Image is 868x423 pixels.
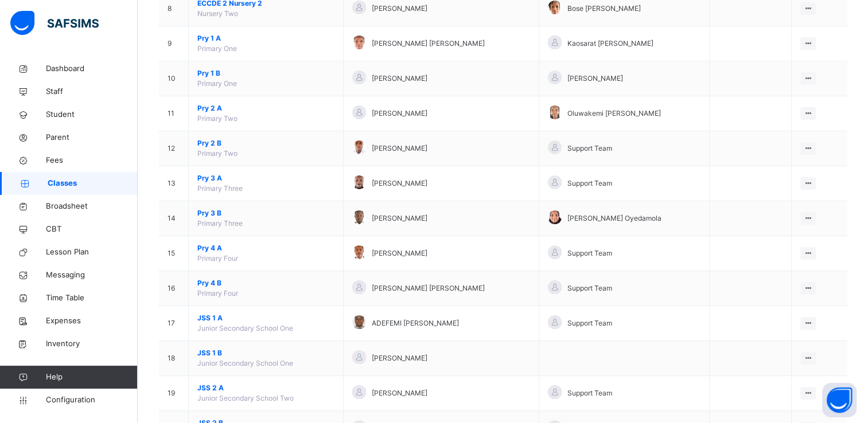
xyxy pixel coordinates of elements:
td: 10 [159,61,189,96]
span: [PERSON_NAME] [372,143,427,154]
span: Pry 2 A [197,103,334,113]
span: [PERSON_NAME] [372,248,427,258]
span: Pry 3 A [197,173,334,183]
span: Expenses [46,315,138,327]
span: Junior Secondary School Two [197,394,294,402]
span: [PERSON_NAME] [372,213,427,224]
span: Help [46,371,137,383]
img: safsims [10,11,99,35]
td: 14 [159,201,189,236]
span: [PERSON_NAME] [372,73,427,84]
span: Primary One [197,79,237,88]
span: Pry 3 B [197,208,334,218]
span: Primary Three [197,184,243,193]
span: Support Team [567,178,612,189]
span: Support Team [567,143,612,154]
span: Pry 4 B [197,278,334,288]
td: 17 [159,306,189,341]
span: Primary Four [197,254,238,263]
span: JSS 2 A [197,383,334,393]
span: Fees [46,155,138,166]
span: Nursery Two [197,9,238,18]
span: Support Team [567,283,612,293]
span: Junior Secondary School One [197,324,293,332]
span: [PERSON_NAME] [372,108,427,119]
span: Student [46,109,138,120]
td: 19 [159,376,189,411]
span: Primary Two [197,149,238,158]
td: 15 [159,236,189,271]
span: Staff [46,86,138,97]
span: Kaosarat [PERSON_NAME] [567,38,653,49]
span: [PERSON_NAME] [372,178,427,189]
span: JSS 1 B [197,348,334,358]
span: [PERSON_NAME] [372,388,427,398]
span: Pry 4 A [197,243,334,253]
button: Open asap [822,383,857,417]
span: [PERSON_NAME] [PERSON_NAME] [372,283,485,293]
span: Pry 2 B [197,138,334,148]
span: Primary Two [197,114,238,123]
span: Support Team [567,248,612,258]
span: Support Team [567,388,612,398]
span: Bose [PERSON_NAME] [567,3,641,14]
span: [PERSON_NAME] Oyedamola [567,213,661,224]
span: Junior Secondary School One [197,359,293,367]
span: Configuration [46,394,137,406]
span: [PERSON_NAME] [PERSON_NAME] [372,38,485,49]
span: [PERSON_NAME] [567,73,623,84]
span: [PERSON_NAME] [372,353,427,363]
span: Dashboard [46,63,138,75]
td: 16 [159,271,189,306]
span: Primary Four [197,289,238,297]
span: Pry 1 B [197,68,334,79]
span: Parent [46,132,138,143]
span: Primary Three [197,219,243,228]
span: JSS 1 A [197,313,334,323]
span: Pry 1 A [197,33,334,44]
span: Lesson Plan [46,246,138,258]
span: Classes [48,178,138,189]
td: 13 [159,166,189,201]
td: 9 [159,26,189,61]
span: [PERSON_NAME] [372,3,427,14]
td: 11 [159,96,189,131]
td: 12 [159,131,189,166]
span: Inventory [46,338,138,350]
span: Primary One [197,44,237,53]
span: Oluwakemi [PERSON_NAME] [567,108,661,119]
span: Broadsheet [46,201,138,212]
span: Support Team [567,318,612,328]
span: Time Table [46,292,138,304]
span: ADEFEMI [PERSON_NAME] [372,318,459,328]
td: 18 [159,341,189,376]
span: CBT [46,224,138,235]
span: Messaging [46,269,138,281]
